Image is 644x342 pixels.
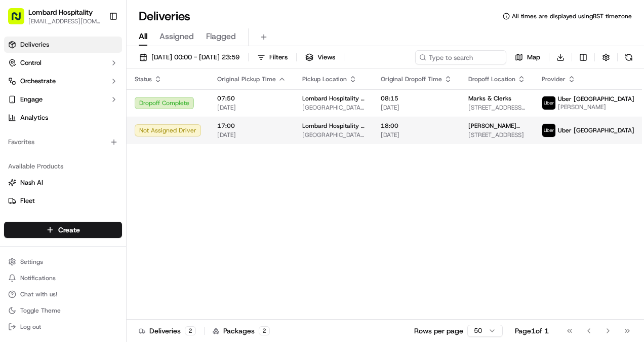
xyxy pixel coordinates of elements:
span: Nash AI [20,178,43,187]
span: Create [58,225,80,235]
span: [DATE] [142,157,163,165]
a: 📗Knowledge Base [6,222,82,241]
span: API Documentation [96,226,163,236]
span: Dropoff Location [468,75,515,83]
div: Deliveries [139,326,196,336]
span: [PERSON_NAME] [PERSON_NAME] [31,157,134,165]
span: Orchestrate [20,77,56,86]
span: [GEOGRAPHIC_DATA], [STREET_ADDRESS] [302,104,365,112]
span: • [136,157,140,165]
span: Chat with us! [20,290,57,298]
div: Available Products [4,158,122,175]
button: Settings [4,255,122,269]
div: 2 [259,326,270,335]
span: Status [135,75,152,83]
span: Filters [269,53,288,62]
button: Engage [4,91,122,108]
input: Type to search [415,50,506,64]
button: Views [301,50,340,64]
span: Uber [GEOGRAPHIC_DATA] [558,126,634,134]
span: Pylon [101,251,123,259]
button: Refresh [622,50,636,64]
span: Control [20,58,42,67]
button: Lombard Hospitality[EMAIL_ADDRESS][DOMAIN_NAME] [4,4,105,28]
span: All [139,30,147,43]
span: [STREET_ADDRESS] [468,131,526,139]
span: Log out [20,323,41,331]
span: [DATE] [217,104,286,112]
span: Assigned [159,30,194,43]
button: Control [4,55,122,71]
span: [DATE] [90,184,110,192]
span: [EMAIL_ADDRESS][DOMAIN_NAME] [28,17,101,25]
span: Notifications [20,274,56,282]
button: Map [510,50,545,64]
img: Joana Marie Avellanoza [10,147,26,163]
img: uber-new-logo.jpeg [542,124,555,137]
span: Original Pickup Time [217,75,276,83]
button: Create [4,222,122,238]
span: 07:50 [217,94,286,102]
span: [PERSON_NAME] [558,103,634,111]
span: Provider [542,75,566,83]
img: 1736555255976-a54dd68f-1ca7-489b-9aae-adbdc363a1c4 [20,157,28,165]
span: 08:15 [381,94,452,102]
div: 📗 [10,227,18,235]
p: Rows per page [414,326,463,336]
button: Start new chat [172,99,184,112]
span: 17:00 [217,122,286,130]
span: [STREET_ADDRESS][PERSON_NAME] [468,104,526,112]
span: Settings [20,258,43,266]
span: [DATE] [381,131,452,139]
img: 9188753566659_6852d8bf1fb38e338040_72.png [21,96,39,115]
span: Deliveries [20,40,49,49]
div: 2 [185,326,196,335]
button: Toggle Theme [4,303,122,318]
span: Map [527,53,540,62]
span: [DATE] 00:00 - [DATE] 23:59 [151,53,239,62]
a: Deliveries [4,37,122,53]
img: 1736555255976-a54dd68f-1ca7-489b-9aae-adbdc363a1c4 [10,96,28,115]
span: [PERSON_NAME] Lovells LLP [468,122,526,130]
h1: Deliveries [139,8,190,24]
span: All times are displayed using BST timezone [512,12,632,20]
div: Page 1 of 1 [515,326,549,336]
button: Log out [4,320,122,334]
span: [PERSON_NAME] [31,184,82,192]
span: Toggle Theme [20,306,61,315]
div: Past conversations [10,131,68,140]
span: [DATE] [381,104,452,112]
div: Start new chat [46,96,166,107]
span: [GEOGRAPHIC_DATA], [STREET_ADDRESS] [302,131,365,139]
a: 💻API Documentation [82,222,167,241]
a: Powered byPylon [71,251,123,259]
span: Marks & Clerks [468,94,511,102]
span: Engage [20,95,43,104]
span: 18:00 [381,122,452,130]
a: Nash AI [8,178,118,187]
span: Original Dropoff Time [381,75,442,83]
div: 💻 [86,227,94,235]
button: Chat with us! [4,287,122,301]
button: Lombard Hospitality [28,7,93,17]
p: Welcome 👋 [10,40,184,56]
span: Uber [GEOGRAPHIC_DATA] [558,95,634,103]
div: Favorites [4,134,122,150]
button: Fleet [4,193,122,209]
button: See all [157,129,184,142]
img: uber-new-logo.jpeg [542,96,555,110]
span: Lombard Hospitality - Catering [302,94,365,102]
button: Nash AI [4,175,122,191]
div: We're available if you need us! [46,107,139,115]
span: Analytics [20,113,48,122]
button: Filters [253,50,292,64]
span: Fleet [20,196,35,206]
img: Nash [10,10,30,30]
a: Fleet [8,196,118,206]
img: 1736555255976-a54dd68f-1ca7-489b-9aae-adbdc363a1c4 [20,185,28,193]
div: Packages [213,326,270,336]
button: Orchestrate [4,73,122,89]
span: [DATE] [217,131,286,139]
span: Knowledge Base [20,226,77,236]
